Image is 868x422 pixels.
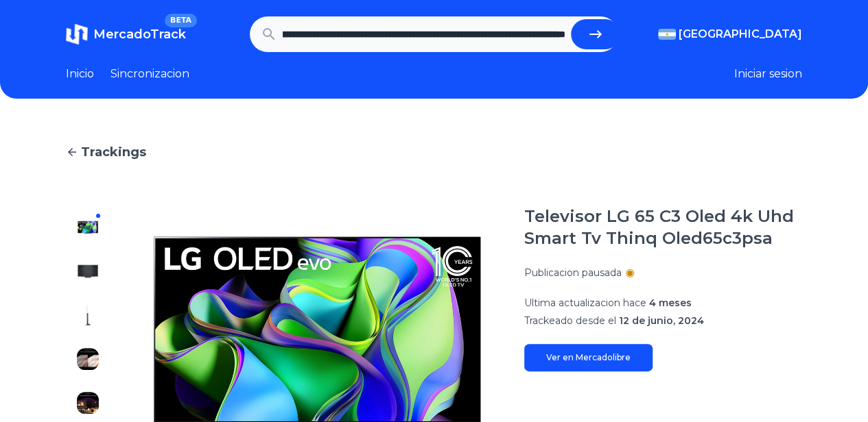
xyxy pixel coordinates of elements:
[77,260,99,282] img: Televisor LG 65 C3 Oled 4k Uhd Smart Tv Thinq Oled65c3psa
[524,266,622,280] p: Publicacion pausada
[66,142,802,162] a: Trackings
[679,26,802,42] span: [GEOGRAPHIC_DATA]
[165,14,197,27] span: BETA
[524,314,616,327] span: Trackeado desde el
[658,26,802,42] button: [GEOGRAPHIC_DATA]
[66,66,94,82] a: Inicio
[93,27,186,42] span: MercadoTrack
[524,206,802,249] h1: Televisor LG 65 C3 Oled 4k Uhd Smart Tv Thinq Oled65c3psa
[649,297,692,309] span: 4 meses
[77,304,99,326] img: Televisor LG 65 C3 Oled 4k Uhd Smart Tv Thinq Oled65c3psa
[110,66,189,82] a: Sincronizacion
[524,344,653,371] a: Ver en Mercadolibre
[77,392,99,414] img: Televisor LG 65 C3 Oled 4k Uhd Smart Tv Thinq Oled65c3psa
[66,23,186,45] a: MercadoTrackBETA
[734,66,802,82] button: Iniciar sesion
[81,142,146,162] span: Trackings
[619,314,704,327] span: 12 de junio, 2024
[77,348,99,370] img: Televisor LG 65 C3 Oled 4k Uhd Smart Tv Thinq Oled65c3psa
[77,216,99,238] img: Televisor LG 65 C3 Oled 4k Uhd Smart Tv Thinq Oled65c3psa
[658,29,676,40] img: Argentina
[66,23,88,45] img: MercadoTrack
[524,297,646,309] span: Ultima actualizacion hace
